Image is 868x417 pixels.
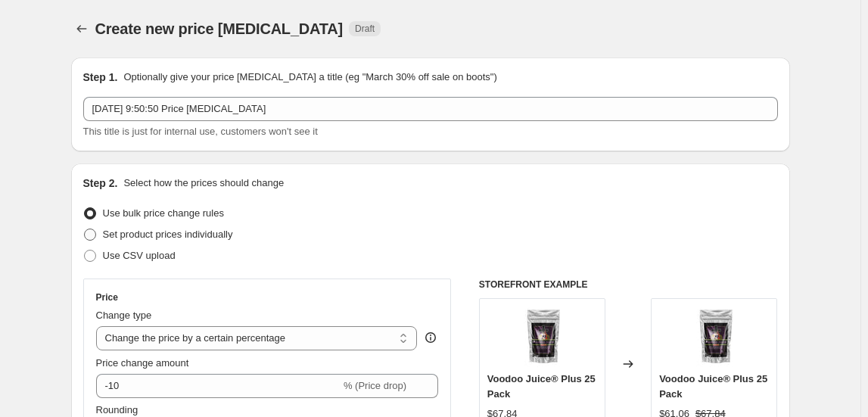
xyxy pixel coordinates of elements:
span: This title is just for internal use, customers won't see it [83,126,318,137]
p: Select how the prices should change [123,176,284,191]
span: Use CSV upload [103,250,176,261]
button: Price change jobs [71,18,92,39]
p: Optionally give your price [MEDICAL_DATA] a title (eg "March 30% off sale on boots") [123,70,496,85]
img: Advanced-Nutrients-VOODOO-JUICE-PLUS-5pz_80x.jpg [684,307,745,367]
div: help [423,330,438,345]
span: Change type [96,310,152,321]
span: % (Price drop) [344,380,406,391]
span: Create new price [MEDICAL_DATA] [95,20,344,37]
img: Advanced-Nutrients-VOODOO-JUICE-PLUS-5pz_80x.jpg [512,307,572,367]
h6: STOREFRONT EXAMPLE [479,279,778,291]
h3: Price [96,291,118,303]
span: Set product prices individually [103,229,233,240]
span: Voodoo Juice® Plus 25 Pack [659,373,767,400]
span: Use bulk price change rules [103,207,224,219]
span: Price change amount [96,357,189,369]
span: Rounding [96,404,138,415]
h2: Step 1. [83,70,118,85]
input: -15 [96,374,341,398]
span: Voodoo Juice® Plus 25 Pack [487,373,596,400]
h2: Step 2. [83,176,118,191]
span: Draft [355,23,375,35]
input: 30% off holiday sale [83,97,778,121]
